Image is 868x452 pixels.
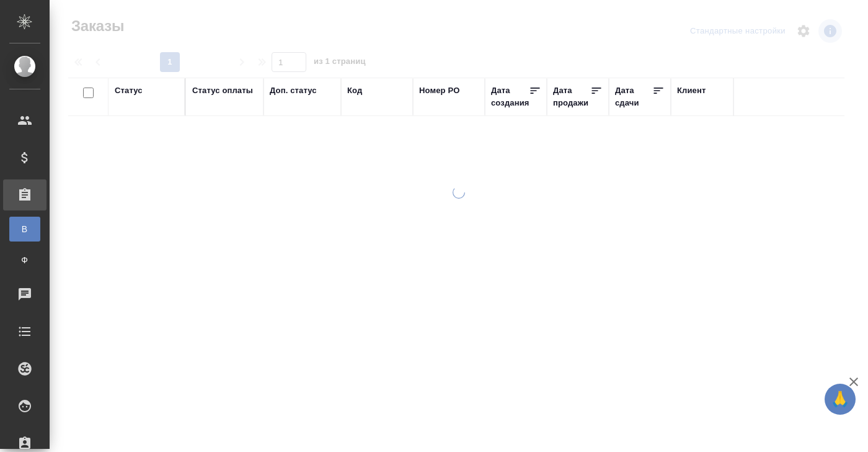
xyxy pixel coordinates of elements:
[419,84,459,97] div: Номер PO
[115,84,143,97] div: Статус
[9,248,40,273] a: Ф
[15,223,34,235] span: В
[9,217,40,242] a: В
[825,384,856,415] button: 🙏
[270,84,317,97] div: Доп. статус
[553,84,590,109] div: Дата продажи
[347,84,362,97] div: Код
[830,386,851,412] span: 🙏
[677,84,706,97] div: Клиент
[615,84,652,109] div: Дата сдачи
[192,84,253,97] div: Статус оплаты
[15,254,34,266] span: Ф
[491,84,529,109] div: Дата создания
